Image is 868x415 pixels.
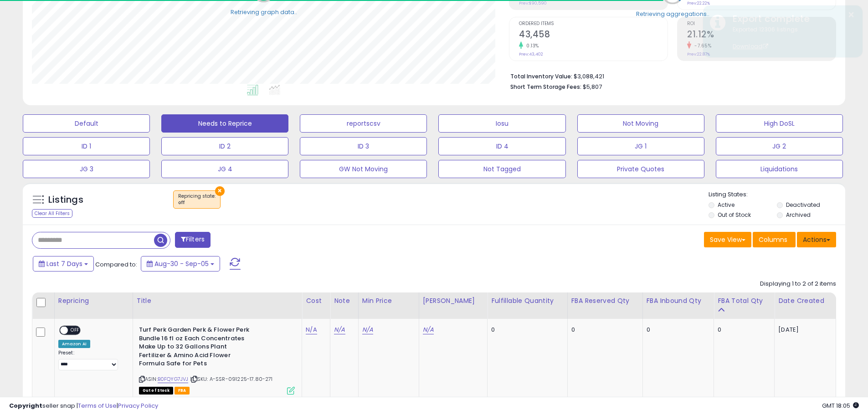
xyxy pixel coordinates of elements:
[577,114,704,133] button: Not Moving
[154,259,209,268] span: Aug-30 - Sep-05
[58,340,90,348] div: Amazon AI
[718,201,734,209] label: Active
[58,296,129,306] div: Repricing
[647,296,710,306] div: FBA inbound Qty
[571,326,636,334] div: 0
[58,350,126,370] div: Preset:
[178,193,216,206] span: Repricing state :
[577,137,704,155] button: JG 1
[161,160,288,178] button: JG 4
[491,326,560,334] div: 0
[175,387,190,395] span: FBA
[718,296,770,306] div: FBA Total Qty
[726,26,856,51] div: Exported 12306 listings.
[141,256,220,272] button: Aug-30 - Sep-05
[718,326,767,334] div: 0
[46,259,82,268] span: Last 7 Days
[577,160,704,178] button: Private Quotes
[726,12,856,26] div: Export complete
[778,326,815,334] div: [DATE]
[300,160,427,178] button: GW Not Moving
[438,137,565,155] button: ID 4
[438,160,565,178] button: Not Tagged
[362,296,415,306] div: Min Price
[178,200,216,206] div: off
[423,296,484,306] div: [PERSON_NAME]
[571,296,639,306] div: FBA Reserved Qty
[709,190,845,199] p: Listing States:
[733,42,768,50] a: Download
[759,235,787,244] span: Columns
[778,296,832,306] div: Date Created
[23,137,150,155] button: ID 1
[362,325,373,334] a: N/A
[786,201,820,209] label: Deactivated
[716,160,843,178] button: Liquidations
[190,375,273,383] span: | SKU: A-SSR-091225-17.80-271
[161,114,288,133] button: Needs to Reprice
[231,8,297,16] div: Retrieving graph data..
[95,260,137,269] span: Compared to:
[9,402,158,410] div: seller snap | |
[9,401,42,410] strong: Copyright
[68,327,82,334] span: OFF
[118,401,158,410] a: Privacy Policy
[48,194,83,206] h5: Listings
[847,9,855,20] button: ×
[753,232,796,247] button: Columns
[175,232,211,248] button: Filters
[716,114,843,133] button: High DoSL
[139,387,173,395] span: All listings that are currently out of stock and unavailable for purchase on Amazon
[78,401,117,410] a: Terms of Use
[636,10,709,18] div: Retrieving aggregations..
[158,375,189,383] a: B0FQYG7JVJ
[23,160,150,178] button: JG 3
[300,137,427,155] button: ID 3
[822,401,859,410] span: 2025-09-13 18:05 GMT
[33,256,94,272] button: Last 7 Days
[716,137,843,155] button: JG 2
[704,232,751,247] button: Save View
[139,326,295,393] div: ASIN:
[32,209,72,218] div: Clear All Filters
[306,296,326,306] div: Cost
[438,114,565,133] button: Iosu
[797,232,836,247] button: Actions
[334,296,354,306] div: Note
[161,137,288,155] button: ID 2
[137,296,298,306] div: Title
[760,280,836,288] div: Displaying 1 to 2 of 2 items
[786,211,811,219] label: Archived
[491,296,563,306] div: Fulfillable Quantity
[718,211,751,219] label: Out of Stock
[300,114,427,133] button: reportscsv
[334,325,345,334] a: N/A
[139,326,250,370] b: Turf Perk Garden Perk & Flower Perk Bundle 16 fl oz Each Concentrates Make Up to 32 Gallons Plant...
[306,325,317,334] a: N/A
[423,325,434,334] a: N/A
[647,326,707,334] div: 0
[23,114,150,133] button: Default
[215,186,225,196] button: ×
